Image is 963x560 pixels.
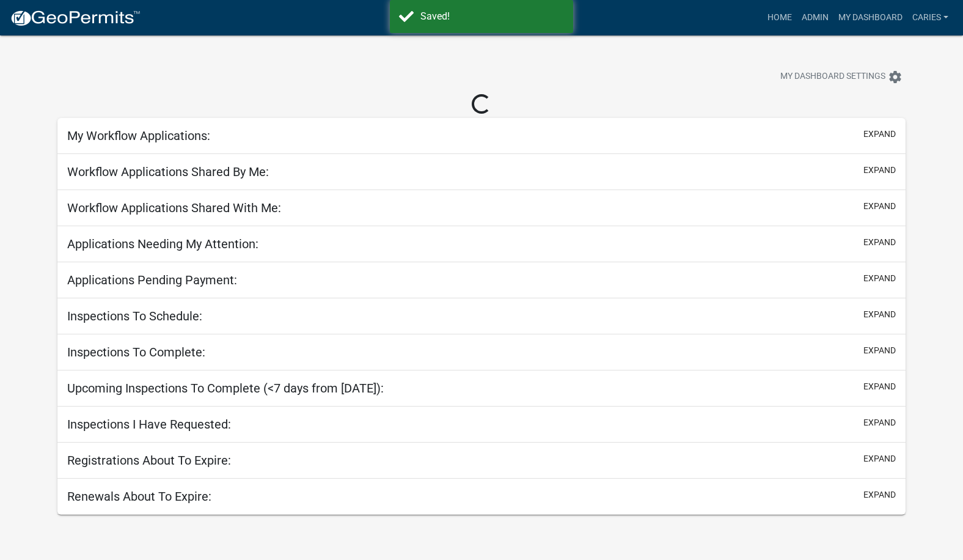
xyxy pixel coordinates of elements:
[67,237,258,251] h5: Applications Needing My Attention:
[797,6,833,29] a: Admin
[67,453,231,468] h5: Registrations About To Expire:
[67,273,237,287] h5: Applications Pending Payment:
[863,236,896,249] button: expand
[67,128,210,143] h5: My Workflow Applications:
[67,201,281,215] h5: Workflow Applications Shared With Me:
[763,6,797,29] a: Home
[780,70,885,84] span: My Dashboard Settings
[863,344,896,357] button: expand
[863,308,896,321] button: expand
[863,452,896,465] button: expand
[67,164,269,179] h5: Workflow Applications Shared By Me:
[863,164,896,177] button: expand
[863,488,896,501] button: expand
[863,416,896,429] button: expand
[67,417,231,432] h5: Inspections I Have Requested:
[863,272,896,285] button: expand
[863,200,896,213] button: expand
[863,128,896,141] button: expand
[67,489,211,504] h5: Renewals About To Expire:
[888,70,903,84] i: settings
[67,309,202,323] h5: Inspections To Schedule:
[863,380,896,393] button: expand
[907,6,953,29] a: CarieS
[67,381,384,396] h5: Upcoming Inspections To Complete (<7 days from [DATE]):
[420,9,564,24] div: Saved!
[833,6,907,29] a: My Dashboard
[771,65,912,89] button: My Dashboard Settingssettings
[67,345,205,359] h5: Inspections To Complete:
